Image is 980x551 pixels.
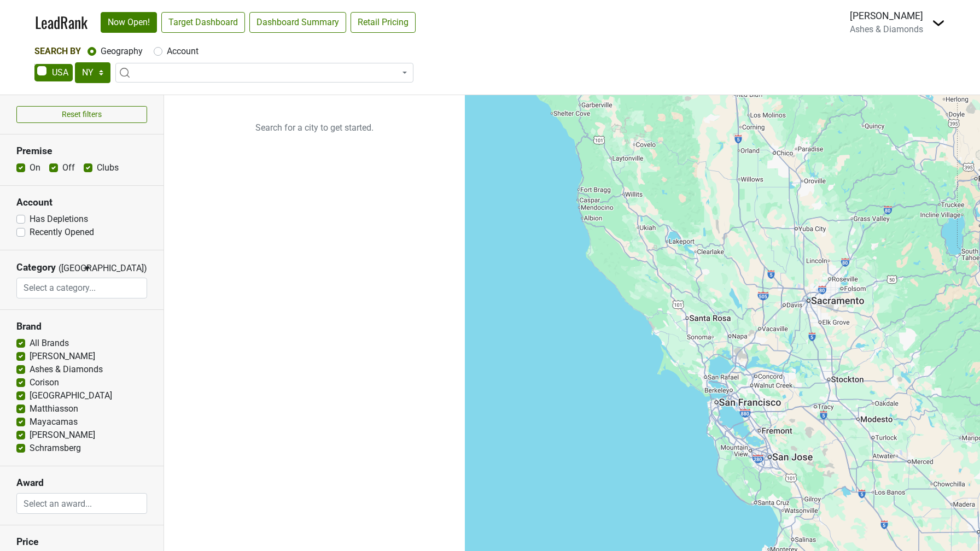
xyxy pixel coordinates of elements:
[62,161,75,174] label: Off
[30,161,40,174] label: On
[16,262,56,273] h3: Category
[850,9,923,23] div: [PERSON_NAME]
[167,45,199,58] label: Account
[16,536,147,548] h3: Price
[161,12,245,33] a: Target Dashboard
[16,197,147,208] h3: Account
[35,11,87,34] a: LeadRank
[34,46,81,56] span: Search By
[850,24,923,34] span: Ashes & Diamonds
[30,350,95,363] label: [PERSON_NAME]
[17,278,147,298] input: Select a category...
[932,16,945,30] img: Dropdown Menu
[164,95,465,161] p: Search for a city to get started.
[30,226,94,239] label: Recently Opened
[16,321,147,332] h3: Brand
[30,363,103,376] label: Ashes & Diamonds
[351,12,416,33] a: Retail Pricing
[16,145,147,157] h3: Premise
[101,12,157,33] a: Now Open!
[16,106,147,123] button: Reset filters
[83,263,91,273] span: ▼
[249,12,346,33] a: Dashboard Summary
[30,415,78,429] label: Mayacamas
[30,213,88,226] label: Has Depletions
[30,376,59,389] label: Corison
[17,493,147,514] input: Select an award...
[97,161,119,174] label: Clubs
[30,442,81,455] label: Schramsberg
[30,402,78,415] label: Matthiasson
[59,262,80,278] span: ([GEOGRAPHIC_DATA])
[30,389,112,402] label: [GEOGRAPHIC_DATA]
[30,429,95,442] label: [PERSON_NAME]
[101,45,143,58] label: Geography
[16,477,147,489] h3: Award
[30,337,69,350] label: All Brands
